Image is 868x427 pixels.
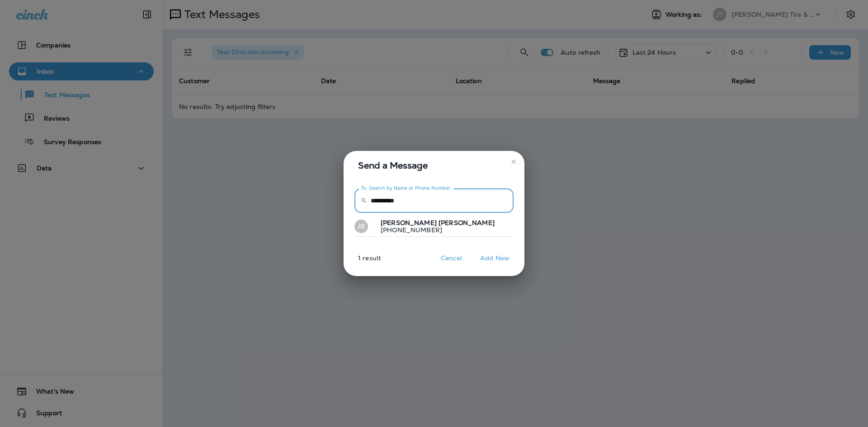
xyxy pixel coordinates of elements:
[476,251,514,265] button: Add New
[354,216,514,237] button: JB[PERSON_NAME] [PERSON_NAME][PHONE_NUMBER]
[381,219,437,227] span: [PERSON_NAME]
[361,185,451,192] label: To: Search by Name or Phone Number
[434,251,468,265] button: Cancel
[340,254,381,269] p: 1 result
[358,158,514,173] span: Send a Message
[439,219,495,227] span: [PERSON_NAME]
[506,155,521,169] button: close
[373,226,495,234] p: [PHONE_NUMBER]
[354,220,368,233] div: JB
